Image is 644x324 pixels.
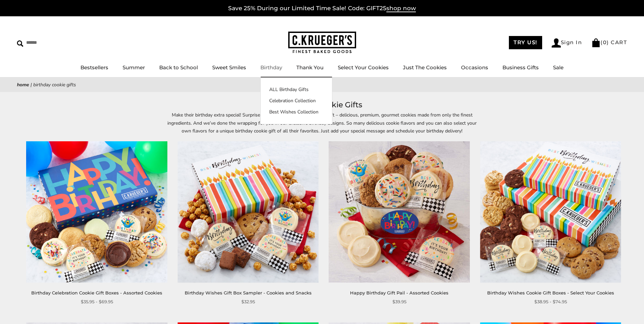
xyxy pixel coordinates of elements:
[17,37,98,48] input: Search
[552,38,561,48] img: Account
[212,64,246,71] a: Sweet Smiles
[480,142,621,283] img: Birthday Wishes Cookie Gift Boxes - Select Your Cookies
[178,142,319,283] img: Birthday Wishes Gift Box Sampler - Cookies and Snacks
[591,39,627,46] a: (0) CART
[185,290,312,295] a: Birthday Wishes Gift Box Sampler - Cookies and Snacks
[591,38,601,47] img: Bag
[17,81,627,89] nav: breadcrumbs
[288,32,356,54] img: C.KRUEGER'S
[350,290,448,295] a: Happy Birthday Gift Pail - Assorted Cookies
[553,64,564,71] a: Sale
[603,39,607,46] span: 0
[392,298,406,305] span: $39.95
[241,298,255,305] span: $32.95
[502,64,539,71] a: Business Gifts
[329,142,470,283] img: Happy Birthday Gift Pail - Assorted Cookies
[123,64,145,71] a: Summer
[27,99,617,111] h1: Birthday Cookie Gifts
[228,5,416,12] a: Save 25% During our Limited Time Sale! Code: GIFT25shop now
[461,64,488,71] a: Occasions
[17,40,23,47] img: Search
[403,64,447,71] a: Just The Cookies
[31,82,32,88] span: |
[552,38,582,48] a: Sign In
[261,97,332,104] a: Celebration Collection
[159,64,198,71] a: Back to School
[338,64,389,71] a: Select Your Cookies
[534,298,567,305] span: $38.95 - $74.95
[26,142,167,283] img: Birthday Celebration Cookie Gift Boxes - Assorted Cookies
[17,82,29,88] a: Home
[261,108,332,115] a: Best Wishes Collection
[166,111,478,134] p: Make their birthday extra special! Surprise them with the perfect birthday gift – delicious, prem...
[31,290,162,295] a: Birthday Celebration Cookie Gift Boxes - Assorted Cookies
[296,64,324,71] a: Thank You
[80,64,108,71] a: Bestsellers
[81,298,113,305] span: $35.95 - $69.95
[386,5,416,12] span: shop now
[260,64,282,71] a: Birthday
[261,86,332,93] a: ALL Birthday Gifts
[33,82,76,88] span: Birthday Cookie Gifts
[487,290,614,295] a: Birthday Wishes Cookie Gift Boxes - Select Your Cookies
[509,36,542,49] a: TRY US!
